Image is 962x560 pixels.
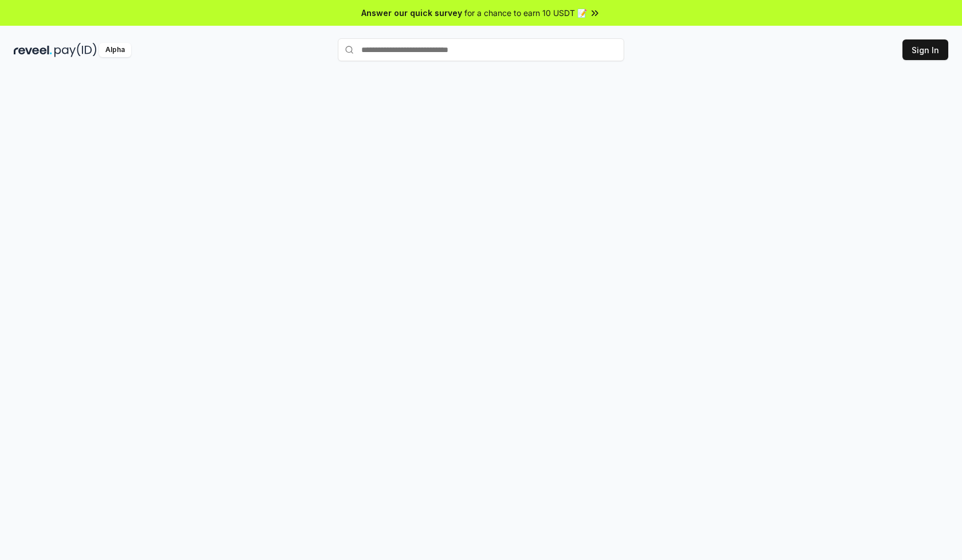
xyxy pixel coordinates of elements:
[902,39,948,60] button: Sign In
[14,43,52,57] img: reveel_dark
[54,43,97,57] img: pay_id
[361,7,462,19] span: Answer our quick survey
[464,7,587,19] span: for a chance to earn 10 USDT 📝
[99,43,131,57] div: Alpha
